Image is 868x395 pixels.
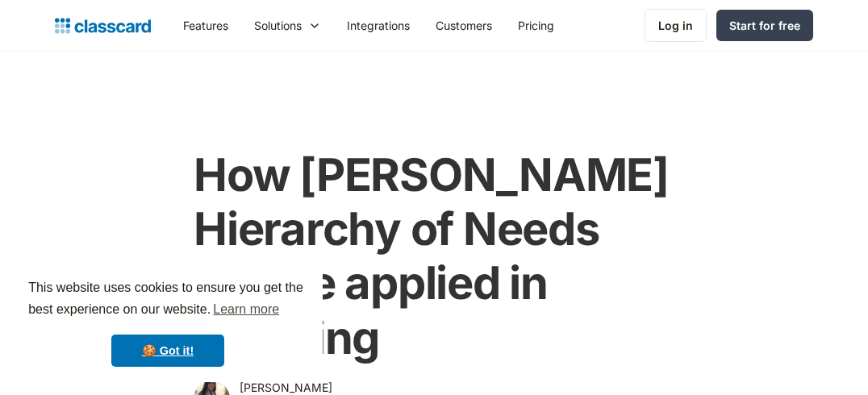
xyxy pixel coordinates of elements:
a: Start for free [716,10,813,41]
a: home [55,15,151,37]
a: dismiss cookie message [111,335,224,367]
a: Integrations [334,7,423,44]
a: Log in [645,9,707,42]
a: learn more about cookies [211,297,282,322]
a: Pricing [505,7,567,44]
div: Start for free [729,17,800,34]
div: cookieconsent [13,263,323,382]
div: Solutions [254,17,302,34]
div: Solutions [241,7,334,44]
a: Customers [423,7,505,44]
a: Features [170,7,241,44]
div: Log in [658,17,693,34]
span: This website uses cookies to ensure you get the best experience on our website. [28,278,307,322]
h1: How [PERSON_NAME] Hierarchy of Needs can be applied in teaching [194,148,674,365]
